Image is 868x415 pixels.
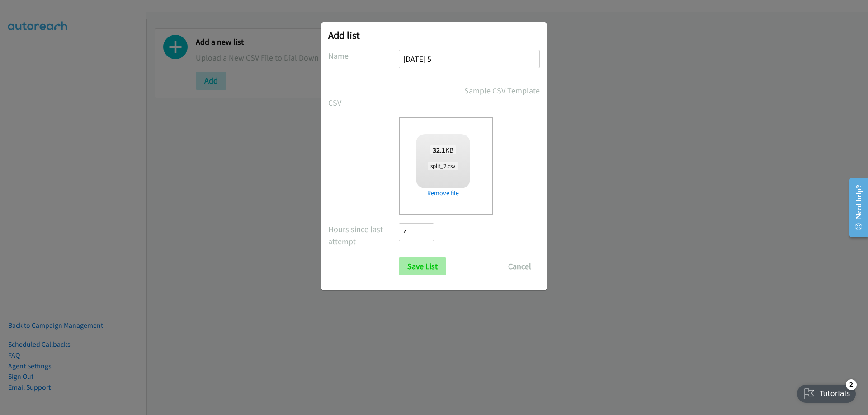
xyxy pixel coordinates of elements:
a: Sample CSV Template [464,84,540,97]
span: split_2.csv [428,162,458,170]
iframe: Resource Center [842,172,868,243]
label: CSV [328,97,399,109]
label: Hours since last attempt [328,223,399,247]
h2: Add list [328,29,540,42]
span: KB [430,145,457,154]
button: Cancel [500,257,540,275]
a: Remove file [416,188,470,198]
strong: 32.1 [433,145,445,154]
iframe: Checklist [792,376,861,408]
input: Save List [399,257,446,275]
label: Name [328,50,399,62]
